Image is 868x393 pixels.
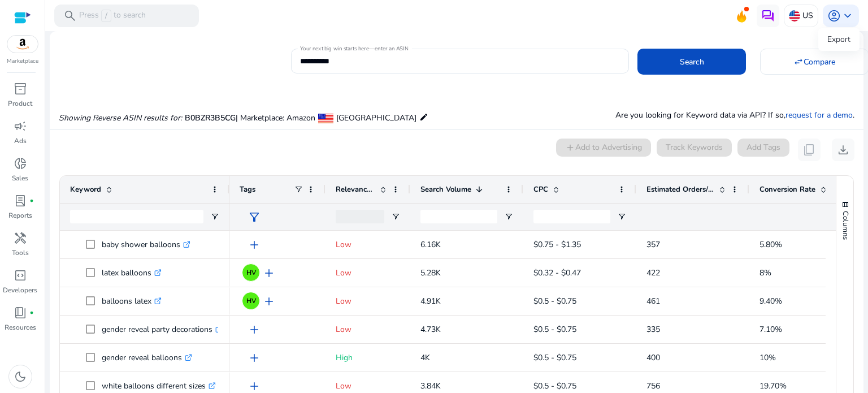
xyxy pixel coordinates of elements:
[29,310,34,315] span: fiber_manual_record
[646,239,660,250] span: 357
[391,212,400,221] button: Open Filter Menu
[262,266,276,280] span: add
[420,324,441,335] span: 4.73K
[5,322,36,332] p: Resources
[615,109,854,121] p: Are you looking for Keyword data via API? If so, .
[793,57,804,67] mat-icon: swap_horiz
[646,352,660,363] span: 400
[336,184,375,195] span: Relevance Score
[533,210,610,223] input: CPC Filter Input
[759,239,782,250] span: 5.80%
[802,6,813,25] p: US
[646,324,660,335] span: 335
[420,239,441,250] span: 6.16K
[8,98,32,109] p: Product
[533,267,581,278] span: $0.32 - $0.47
[759,324,782,335] span: 7.10%
[7,36,38,53] img: amazon.svg
[818,28,860,51] div: Export
[841,9,854,23] span: keyboard_arrow_down
[248,323,261,336] span: add
[59,113,182,123] i: Showing Reverse ASIN results for:
[12,173,28,183] p: Sales
[785,110,853,120] a: request for a demo
[336,318,400,341] p: Low
[14,119,27,133] span: campaign
[101,10,111,22] span: /
[533,381,576,391] span: $0.5 - $0.75
[240,184,255,195] span: Tags
[63,9,77,23] span: search
[420,267,441,278] span: 5.28K
[759,296,782,306] span: 9.40%
[832,139,854,161] button: download
[420,210,497,223] input: Search Volume Filter Input
[533,184,548,195] span: CPC
[336,261,400,284] p: Low
[70,184,101,195] span: Keyword
[14,306,27,319] span: book_4
[248,238,261,252] span: add
[336,233,400,256] p: Low
[246,297,256,304] span: HV
[759,184,815,195] span: Conversion Rate
[102,318,223,341] p: gender reveal party decorations
[12,248,29,258] p: Tools
[336,113,416,123] span: [GEOGRAPHIC_DATA]
[246,269,256,276] span: HV
[248,210,261,224] span: filter_alt
[533,352,576,363] span: $0.5 - $0.75
[70,210,203,223] input: Keyword Filter Input
[759,267,771,278] span: 8%
[14,136,27,146] p: Ads
[637,49,746,75] button: Search
[420,184,471,195] span: Search Volume
[14,194,27,208] span: lab_profile
[102,261,162,284] p: latex balloons
[14,82,27,96] span: inventory_2
[300,45,408,53] mat-label: Your next big win starts here—enter an ASIN
[759,352,776,363] span: 10%
[14,157,27,170] span: donut_small
[836,143,850,157] span: download
[236,113,315,123] span: | Marketplace: Amazon
[336,346,400,369] p: High
[79,10,146,22] p: Press to search
[102,233,190,256] p: baby shower balloons
[14,269,27,282] span: code_blocks
[8,210,32,221] p: Reports
[336,290,400,313] p: Low
[3,285,37,295] p: Developers
[646,381,660,391] span: 756
[789,10,800,21] img: us.svg
[248,351,261,365] span: add
[804,56,835,68] span: Compare
[646,296,660,306] span: 461
[617,212,626,221] button: Open Filter Menu
[533,324,576,335] span: $0.5 - $0.75
[827,9,841,23] span: account_circle
[185,113,236,123] span: B0BZR3B5CG
[420,296,441,306] span: 4.91K
[210,212,219,221] button: Open Filter Menu
[420,352,430,363] span: 4K
[102,290,162,313] p: balloons latex
[14,370,27,383] span: dark_mode
[7,57,38,66] p: Marketplace
[680,56,704,68] span: Search
[14,231,27,245] span: handyman
[29,198,34,203] span: fiber_manual_record
[533,239,581,250] span: $0.75 - $1.35
[533,296,576,306] span: $0.5 - $0.75
[102,346,192,369] p: gender reveal balloons
[759,381,787,391] span: 19.70%
[646,184,714,195] span: Estimated Orders/Month
[504,212,513,221] button: Open Filter Menu
[419,110,428,124] mat-icon: edit
[248,379,261,393] span: add
[262,295,276,308] span: add
[646,267,660,278] span: 422
[840,211,850,240] span: Columns
[420,381,441,391] span: 3.84K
